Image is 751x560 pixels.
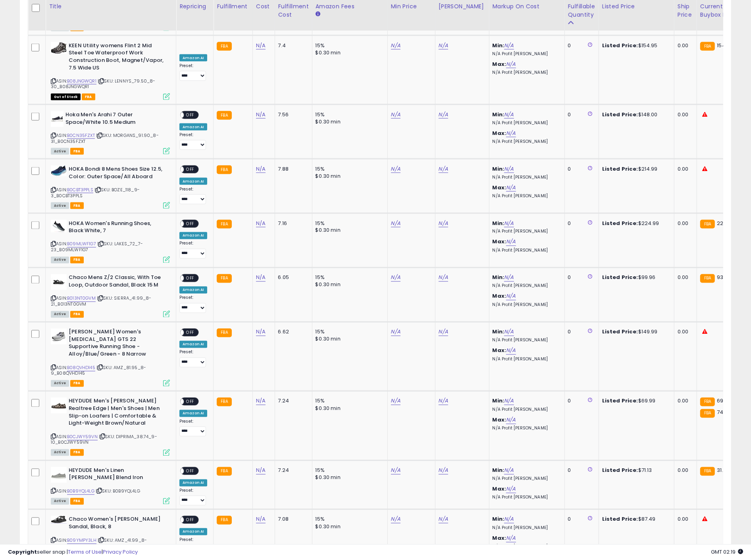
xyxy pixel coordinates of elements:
span: OFF [184,112,196,119]
a: N/A [256,516,266,523]
div: $0.30 min [316,173,381,180]
a: N/A [391,397,401,405]
div: Amazon AI [179,410,207,417]
div: 6.62 [278,329,306,336]
p: N/A Profit [PERSON_NAME] [493,338,558,343]
a: N/A [439,516,448,523]
b: Listed Price: [602,219,638,227]
span: All listings currently available for purchase on Amazon [51,148,69,155]
span: OFF [184,517,196,523]
div: ASIN: [51,467,170,504]
b: Listed Price: [602,467,638,474]
b: Min: [493,219,505,227]
a: N/A [391,467,401,475]
a: N/A [391,328,401,336]
p: N/A Profit [PERSON_NAME] [493,476,558,482]
div: 0.00 [678,274,691,281]
div: Preset: [179,350,207,368]
a: N/A [506,129,516,137]
div: Amazon AI [179,232,207,239]
span: All listings currently available for purchase on Amazon [51,202,69,209]
a: N/A [504,397,514,405]
a: N/A [506,184,516,192]
span: FBA [70,311,84,318]
span: FBA [82,94,95,100]
p: N/A Profit [PERSON_NAME] [493,139,558,144]
div: 0.00 [678,516,691,523]
small: FBA [217,42,231,51]
div: $149.99 [602,329,668,336]
div: 0.00 [678,398,691,405]
b: Listed Price: [602,274,638,281]
a: N/A [256,111,266,119]
p: N/A Profit [PERSON_NAME] [493,120,558,126]
div: $148.00 [602,111,668,118]
a: N/A [439,42,448,50]
a: N/A [439,111,448,119]
a: B0B9YQL4LG [67,488,94,495]
a: N/A [506,293,516,300]
b: Hoka Men's Arahi 7 Outer Space/White 10.5 Medium [65,111,162,128]
a: B0CN35FZXT [67,132,95,139]
span: | SKU: DIPRIMA_38.74_9-10_B0CJWY59VN [51,434,157,446]
a: N/A [439,467,448,475]
a: B09MLWF1G7 [67,241,96,248]
span: | SKU: AMZ_41.99_8-28_B09YMPY3LH [51,537,147,549]
p: N/A Profit [PERSON_NAME] [493,229,558,235]
div: 0.00 [678,220,691,227]
div: $0.30 min [316,523,381,531]
span: FBA [70,202,84,209]
div: 15% [316,329,381,336]
b: Min: [493,274,505,281]
div: 0.00 [678,329,691,336]
div: 0.00 [678,111,691,118]
img: 41M3MlS5zDL._SL40_.jpg [51,42,67,54]
div: 7.88 [278,165,306,173]
a: N/A [506,535,516,543]
a: N/A [439,397,448,405]
b: Listed Price: [602,328,638,336]
span: OFF [184,275,196,282]
span: FBA [70,380,84,387]
p: N/A Profit [PERSON_NAME] [493,407,558,413]
strong: Copyright [8,548,37,556]
img: 31iTAf-dsFL._SL40_.jpg [51,516,67,523]
b: Max: [493,416,506,424]
div: Preset: [179,419,207,437]
div: ASIN: [51,42,170,99]
div: ASIN: [51,329,170,386]
a: N/A [256,328,266,336]
span: | SKU: AMZ_81.95_8-9_B08QVHD145 [51,365,146,377]
span: OFF [184,166,196,173]
a: N/A [506,347,516,355]
div: 0 [568,398,593,405]
img: 410oKdqOq-L._SL40_.jpg [51,329,67,344]
div: 0.00 [678,165,691,173]
a: N/A [504,516,514,523]
a: N/A [256,467,266,475]
span: 2025-10-7 02:19 GMT [711,548,743,556]
span: All listings currently available for purchase on Amazon [51,311,69,318]
div: 15% [316,516,381,523]
span: 224.99 [717,219,735,227]
b: HOKA Women's Running Shoes, Black White, 7 [69,220,165,237]
a: N/A [506,416,516,424]
b: Max: [493,293,506,300]
div: $71.13 [602,467,668,474]
div: Preset: [179,537,207,555]
p: N/A Profit [PERSON_NAME] [493,248,558,254]
span: 69.99 [717,397,731,405]
b: [PERSON_NAME] Women's [MEDICAL_DATA] GTS 22 Supportive Running Shoe - Alloy/Blue/Green - 8 Narrow [69,329,165,360]
b: Listed Price: [602,397,638,405]
span: FBA [70,148,84,155]
div: 15% [316,165,381,173]
div: 0 [568,42,593,49]
a: B013NT0GVM [67,295,96,302]
a: N/A [256,397,266,405]
div: Preset: [179,295,207,313]
div: Amazon AI [179,341,207,348]
div: 7.4 [278,42,306,49]
a: N/A [391,274,401,282]
a: Privacy Policy [103,548,138,556]
b: Max: [493,60,506,68]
